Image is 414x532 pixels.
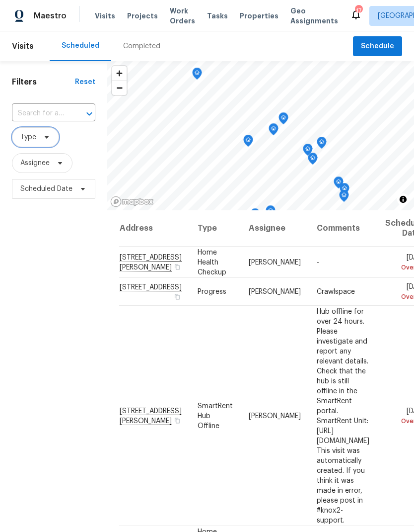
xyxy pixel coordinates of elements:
div: Map marker [334,177,344,192]
input: Search for an address... [12,106,68,121]
span: Schedule [361,40,394,53]
span: - [317,259,319,266]
div: Map marker [308,153,318,168]
span: Assignee [20,158,50,168]
button: Copy Address [173,292,182,301]
button: Zoom in [112,66,127,81]
h1: Filters [12,77,75,87]
div: Map marker [250,208,260,224]
span: Visits [95,11,115,21]
span: [PERSON_NAME] [249,288,301,295]
div: Map marker [278,112,288,128]
span: [PERSON_NAME] [249,259,301,266]
div: Map marker [303,144,313,159]
span: Work Orders [170,6,195,26]
span: Geo Assignments [290,6,338,26]
div: Reset [75,77,95,87]
span: Toggle attribution [400,194,406,205]
div: Completed [123,41,160,51]
span: Progress [198,288,226,295]
th: Assignee [241,210,309,247]
button: Schedule [353,36,402,57]
span: Properties [240,11,278,21]
th: Type [190,210,241,247]
button: Toggle attribution [397,193,409,205]
div: Map marker [269,123,278,139]
button: Copy Address [173,262,182,271]
button: Copy Address [173,416,182,425]
div: Map marker [340,183,349,198]
div: Scheduled [62,41,99,51]
span: Scheduled Date [20,184,72,194]
span: Maestro [34,11,67,21]
span: Hub offline for over 24 hours. Please investigate and report any relevant details. Check that the... [317,308,369,524]
th: Comments [309,210,377,247]
span: Crawlspace [317,288,355,295]
span: Zoom out [112,81,127,95]
button: Zoom out [112,81,127,95]
div: Map marker [339,190,349,205]
span: SmartRent Hub Offline [198,402,233,429]
span: Tasks [207,12,228,19]
div: 17 [355,6,362,16]
span: Home Health Checkup [198,249,226,275]
span: Type [20,132,36,142]
span: Projects [127,11,158,21]
span: Visits [12,35,34,57]
div: Map marker [192,68,202,83]
div: Map marker [243,135,253,150]
span: [PERSON_NAME] [249,412,301,419]
button: Open [82,107,96,121]
div: Map marker [317,137,327,152]
a: Mapbox homepage [110,196,154,207]
th: Address [119,210,190,247]
div: Map marker [266,205,276,221]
